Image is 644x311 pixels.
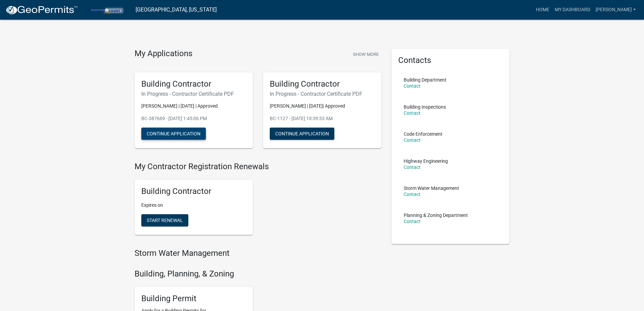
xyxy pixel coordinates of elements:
[141,115,246,122] p: BC-387669 - [DATE] 1:45:06 PM
[404,186,459,191] p: Storm Water Management
[135,162,381,172] h4: My Contractor Registration Renewals
[147,218,183,223] span: Start Renewal
[404,77,447,82] p: Building Department
[404,164,421,170] a: Contact
[404,219,421,224] a: Contact
[141,103,246,110] p: [PERSON_NAME] | [DATE] | Approved
[404,110,421,116] a: Contact
[552,3,593,16] a: My Dashboard
[398,55,503,65] h5: Contacts
[270,115,375,122] p: BC-1127 - [DATE] 10:39:33 AM
[404,213,468,218] p: Planning & Zoning Department
[135,269,381,279] h4: Building, Planning, & Zoning
[136,4,217,16] a: [GEOGRAPHIC_DATA], [US_STATE]
[404,159,448,163] p: Highway Engineering
[141,128,206,140] button: Continue Application
[270,103,375,110] p: [PERSON_NAME] | [DATE]| Approved
[141,214,188,226] button: Start Renewal
[270,128,334,140] button: Continue Application
[404,137,421,143] a: Contact
[404,105,446,109] p: Building Inspections
[135,162,381,240] wm-registration-list-section: My Contractor Registration Renewals
[141,79,246,89] h5: Building Contractor
[404,83,421,89] a: Contact
[593,3,639,16] a: [PERSON_NAME]
[270,91,375,97] h6: In Progress - Contractor Certificate PDF
[404,192,421,197] a: Contact
[141,294,246,304] h5: Building Permit
[533,3,552,16] a: Home
[404,132,443,136] p: Code Enforcement
[141,202,246,209] p: Expires on
[141,91,246,97] h6: In Progress - Contractor Certificate PDF
[141,186,246,196] h5: Building Contractor
[135,248,381,258] h4: Storm Water Management
[135,49,192,59] h4: My Applications
[83,5,130,14] img: Porter County, Indiana
[350,49,381,60] button: Show More
[270,79,375,89] h5: Building Contractor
